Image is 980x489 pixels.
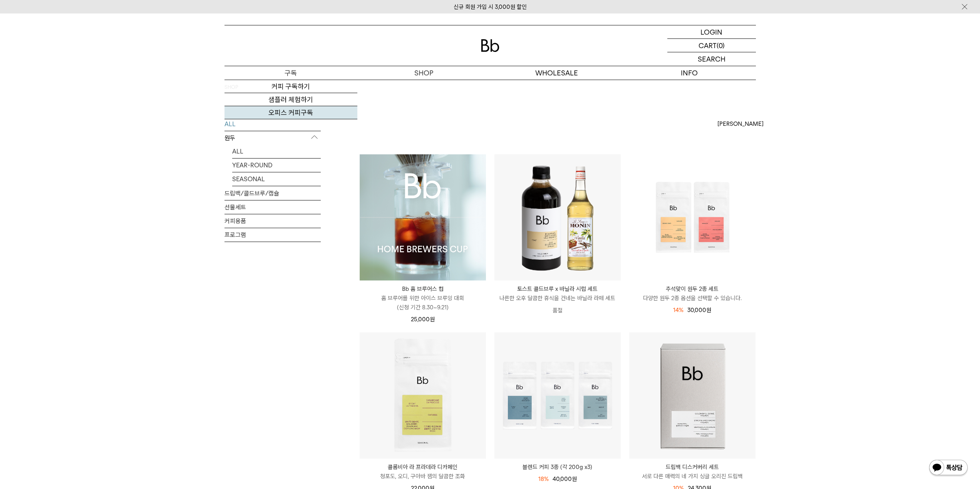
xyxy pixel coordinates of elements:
[357,66,490,80] a: SHOP
[673,305,683,315] div: 14%
[629,332,756,459] img: 드립백 디스커버리 세트
[494,154,621,280] img: 토스트 콜드브루 x 바닐라 시럽 세트
[481,39,499,52] img: 로고
[360,294,486,312] p: 홈 브루어를 위한 아이스 브루잉 대회 (신청 기간 8.30~9.21)
[360,284,486,312] a: Bb 홈 브루어스 컵 홈 브루어를 위한 아이스 브루잉 대회(신청 기간 8.30~9.21)
[572,476,577,482] span: 원
[706,307,711,314] span: 원
[667,39,756,52] a: CART (0)
[360,284,486,294] p: Bb 홈 브루어스 컵
[629,284,756,303] a: 추석맞이 원두 2종 세트 다양한 원두 2종 옵션을 선택할 수 있습니다.
[224,131,321,145] p: 원두
[232,145,321,158] a: ALL
[454,3,527,10] a: 신규 회원 가입 시 3,000원 할인
[494,284,621,303] a: 토스트 콜드브루 x 바닐라 시럽 세트 나른한 오후 달콤한 휴식을 건네는 바닐라 라떼 세트
[224,66,357,80] a: 구독
[224,80,357,93] a: 커피 구독하기
[360,154,486,280] img: Bb 홈 브루어스 컵
[430,316,435,323] span: 원
[687,307,711,314] span: 30,000
[490,66,623,80] p: WHOLESALE
[629,154,756,280] img: 추석맞이 원두 2종 세트
[629,462,756,472] p: 드립백 디스커버리 세트
[667,25,756,39] a: LOGIN
[494,294,621,303] p: 나른한 오후 달콤한 휴식을 건네는 바닐라 라떼 세트
[629,472,756,481] p: 서로 다른 매력의 네 가지 싱글 오리진 드립백
[360,462,486,472] p: 콜롬비아 라 프라데라 디카페인
[224,93,357,106] a: 샘플러 체험하기
[494,462,621,472] a: 블렌드 커피 3종 (각 200g x3)
[494,303,621,318] p: 품절
[224,214,321,228] a: 커피용품
[623,66,756,80] p: INFO
[538,474,549,484] div: 18%
[629,462,756,481] a: 드립백 디스커버리 세트 서로 다른 매력의 네 가지 싱글 오리진 드립백
[360,332,486,459] img: 콜롬비아 라 프라데라 디카페인
[494,332,621,459] img: 블렌드 커피 3종 (각 200g x3)
[699,39,717,52] p: CART
[224,200,321,214] a: 선물세트
[629,284,756,294] p: 추석맞이 원두 2종 세트
[360,472,486,481] p: 청포도, 오디, 구아바 잼의 달콤한 조화
[698,52,725,66] p: SEARCH
[553,476,577,482] span: 40,000
[411,316,435,323] span: 25,000
[232,172,321,186] a: SEASONAL
[717,119,764,129] span: [PERSON_NAME]
[494,284,621,294] p: 토스트 콜드브루 x 바닐라 시럽 세트
[232,159,321,172] a: YEAR-ROUND
[928,459,968,477] img: 카카오톡 채널 1:1 채팅 버튼
[224,106,357,119] a: 오피스 커피구독
[224,228,321,242] a: 프로그램
[224,117,321,131] a: ALL
[224,187,321,200] a: 드립백/콜드브루/캡슐
[360,462,486,481] a: 콜롬비아 라 프라데라 디카페인 청포도, 오디, 구아바 잼의 달콤한 조화
[629,294,756,303] p: 다양한 원두 2종 옵션을 선택할 수 있습니다.
[700,25,722,38] p: LOGIN
[717,39,725,52] p: (0)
